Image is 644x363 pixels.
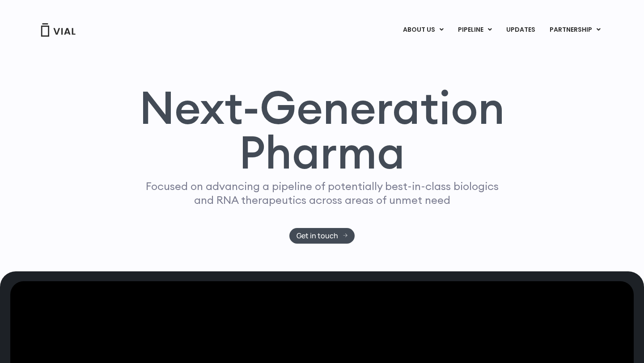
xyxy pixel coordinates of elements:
h1: Next-Generation Pharma [128,85,516,175]
a: PARTNERSHIPMenu Toggle [542,22,608,38]
a: UPDATES [499,22,542,38]
a: ABOUT USMenu Toggle [396,22,450,38]
img: Vial Logo [40,23,76,37]
span: Get in touch [297,232,338,239]
a: PIPELINEMenu Toggle [451,22,499,38]
a: Get in touch [289,228,355,244]
p: Focused on advancing a pipeline of potentially best-in-class biologics and RNA therapeutics acros... [142,179,502,207]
